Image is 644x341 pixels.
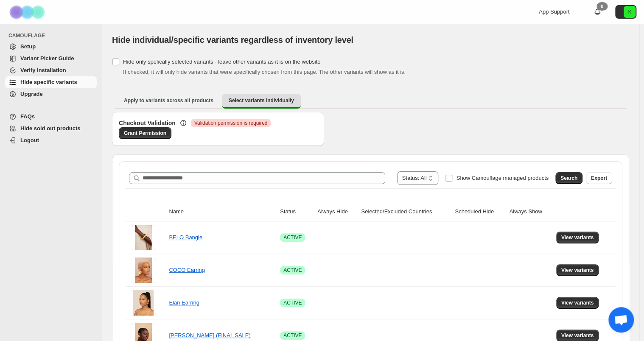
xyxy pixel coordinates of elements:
span: View variants [561,299,594,306]
span: Grant Permission [124,130,166,137]
a: [PERSON_NAME] (FINAL SALE) [169,332,250,338]
span: Upgrade [20,91,43,97]
img: Camouflage [7,0,49,24]
a: COCO Earring [169,267,205,273]
span: ACTIVE [283,234,302,241]
th: Always Hide [315,202,358,221]
span: Apply to variants across all products [124,97,213,104]
text: K [628,9,631,14]
span: FAQs [20,113,35,120]
button: Avatar with initials K [615,5,636,19]
span: Hide sold out products [20,125,81,131]
th: Selected/Excluded Countries [358,202,452,221]
th: Name [166,202,277,221]
span: Hide specific variants [20,79,77,85]
span: Export [591,175,607,182]
a: Logout [5,134,97,146]
span: Search [560,175,577,182]
th: Always Show [507,202,553,221]
a: BELO Bangle [169,234,202,240]
button: View variants [556,264,599,276]
th: Status [277,202,315,221]
span: CAMOUFLAGE [8,32,98,39]
a: Upgrade [5,88,97,100]
span: View variants [561,267,594,274]
a: Hide sold out products [5,123,97,134]
button: View variants [556,232,599,243]
span: Hide individual/specific variants regardless of inventory level [112,35,353,45]
div: Open chat [608,307,634,333]
span: View variants [561,234,594,241]
span: If checked, it will only hide variants that were specifically chosen from this page. The other va... [123,69,406,75]
button: View variants [556,297,599,309]
button: Apply to variants across all products [117,94,220,107]
span: Variant Picker Guide [20,55,74,61]
span: Avatar with initials K [624,6,636,18]
a: Verify Installation [5,64,97,76]
span: Logout [20,137,39,143]
button: Select variants individually [222,94,301,109]
h3: Checkout Validation [119,119,176,127]
a: 0 [593,8,602,16]
span: ACTIVE [283,267,302,274]
a: Hide specific variants [5,76,97,88]
a: Grant Permission [119,127,171,139]
button: Search [555,172,582,184]
div: 0 [596,2,608,11]
a: Variant Picker Guide [5,53,97,64]
span: Validation permission is required [194,120,268,126]
span: Setup [20,43,36,50]
span: Hide only spefically selected variants - leave other variants as it is on the website [123,59,320,65]
span: ACTIVE [283,332,302,339]
a: FAQs [5,111,97,123]
a: Setup [5,41,97,53]
span: Show Camouflage managed products [456,175,549,181]
span: Verify Installation [20,67,66,73]
span: Select variants individually [229,97,294,104]
span: ACTIVE [283,299,302,306]
span: App Support [539,8,569,15]
th: Scheduled Hide [452,202,507,221]
a: Elan Earring [169,299,199,306]
span: View variants [561,332,594,339]
button: Export [586,172,612,184]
